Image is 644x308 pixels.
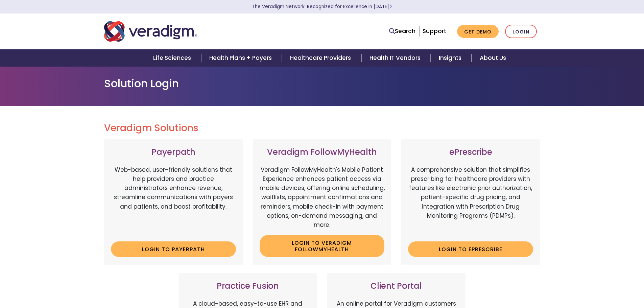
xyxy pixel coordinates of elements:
[260,165,385,230] p: Veradigm FollowMyHealth's Mobile Patient Experience enhances patient access via mobile devices, o...
[389,3,392,10] span: Learn More
[111,165,236,236] p: Web-based, user-friendly solutions that help providers and practice administrators enhance revenu...
[145,49,201,67] a: Life Sciences
[260,235,385,257] a: Login to Veradigm FollowMyHealth
[334,281,459,291] h3: Client Portal
[104,122,540,134] h2: Veradigm Solutions
[408,147,533,157] h3: ePrescribe
[252,3,392,10] a: The Veradigm Network: Recognized for Excellence in [DATE]Learn More
[185,281,310,291] h3: Practice Fusion
[361,49,431,67] a: Health IT Vendors
[111,241,236,257] a: Login to Payerpath
[111,147,236,157] h3: Payerpath
[201,49,282,67] a: Health Plans + Payers
[389,27,415,36] a: Search
[104,20,197,43] img: Veradigm logo
[282,49,361,67] a: Healthcare Providers
[505,25,537,39] a: Login
[423,27,446,35] a: Support
[431,49,472,67] a: Insights
[457,25,499,38] a: Get Demo
[408,165,533,236] p: A comprehensive solution that simplifies prescribing for healthcare providers with features like ...
[104,77,540,90] h1: Solution Login
[472,49,514,67] a: About Us
[260,147,385,157] h3: Veradigm FollowMyHealth
[408,241,533,257] a: Login to ePrescribe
